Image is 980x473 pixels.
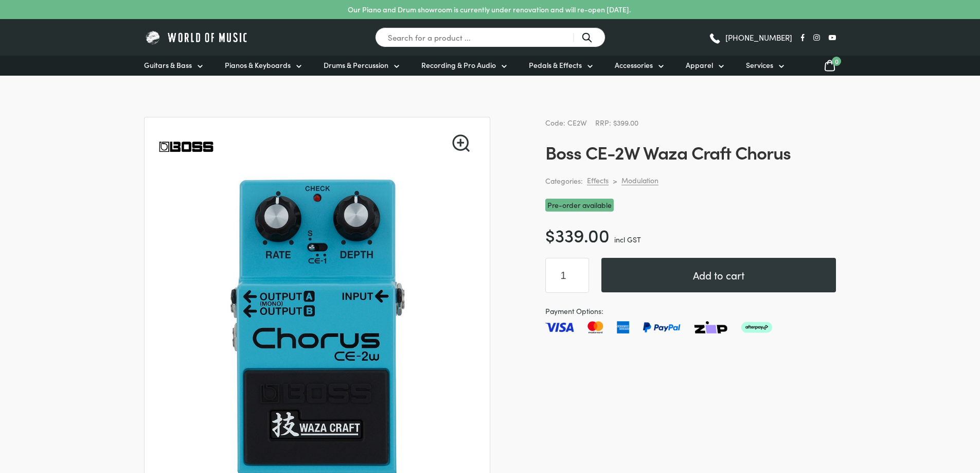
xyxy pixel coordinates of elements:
[529,60,582,71] span: Pedals & Effects
[595,117,638,128] span: RRP: $399.00
[831,360,980,473] iframe: Chat with our support team
[452,134,470,152] a: View full-screen image gallery
[348,4,631,15] p: Our Piano and Drum showroom is currently under renovation and will re-open [DATE].
[545,222,610,247] bdi: 339.00
[545,222,555,247] span: $
[686,60,713,71] span: Apparel
[587,176,609,185] a: Effects
[144,60,192,71] span: Guitars & Bass
[614,234,641,244] span: incl GST
[725,33,792,41] span: [PHONE_NUMBER]
[324,60,388,71] span: Drums & Percussion
[144,29,250,45] img: World of Music
[601,258,836,292] button: Add to cart
[545,141,836,163] h1: Boss CE-2W Waza Craft Chorus
[545,175,583,187] span: Categories:
[225,60,291,71] span: Pianos & Keyboards
[613,176,617,185] div: >
[545,305,836,317] span: Payment Options:
[708,30,792,45] a: [PHONE_NUMBER]
[746,60,773,71] span: Services
[545,199,614,212] span: Pre-order available
[832,57,841,66] span: 0
[375,27,605,47] input: Search for a product ...
[545,258,589,293] input: Product quantity
[615,60,653,71] span: Accessories
[157,117,216,176] img: Boss
[545,117,587,128] span: Code: CE2W
[545,321,772,334] img: Pay with Master card, Visa, American Express and Paypal
[421,60,496,71] span: Recording & Pro Audio
[621,176,658,185] a: Modulation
